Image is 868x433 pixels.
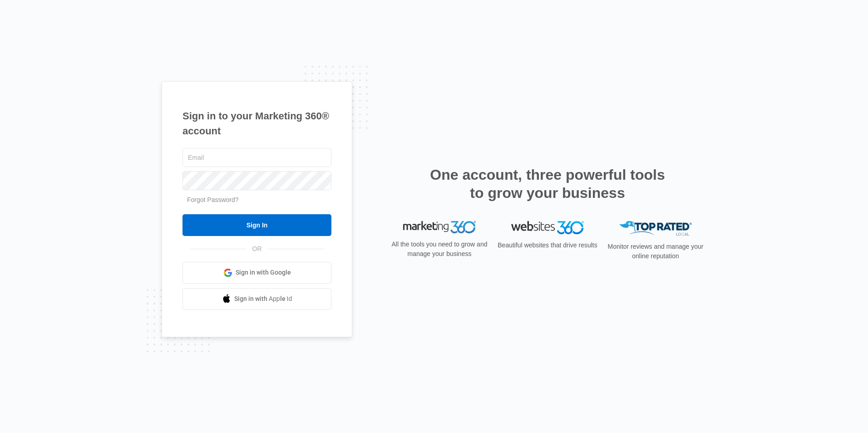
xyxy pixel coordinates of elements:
[236,268,291,277] span: Sign in with Google
[182,262,331,284] a: Sign in with Google
[182,214,331,236] input: Sign In
[246,244,268,254] span: OR
[619,221,692,236] img: Top Rated Local
[511,221,584,234] img: Websites 360
[182,288,331,310] a: Sign in with Apple Id
[427,166,668,202] h2: One account, three powerful tools to grow your business
[182,148,331,167] input: Email
[389,240,490,259] p: All the tools you need to grow and manage your business
[182,108,331,138] h1: Sign in to your Marketing 360® account
[605,242,706,261] p: Monitor reviews and manage your online reputation
[187,196,239,203] a: Forgot Password?
[497,241,598,250] p: Beautiful websites that drive results
[234,294,292,304] span: Sign in with Apple Id
[403,221,476,234] img: Marketing 360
